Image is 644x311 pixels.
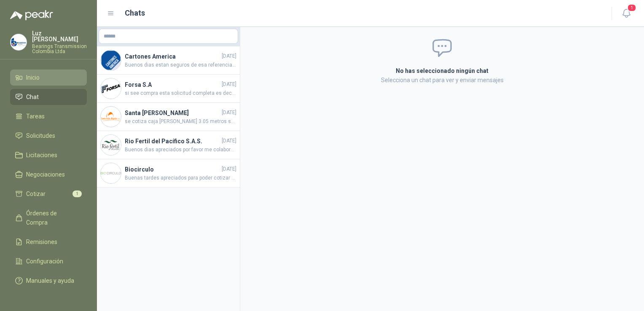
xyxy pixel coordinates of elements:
h1: Chats [125,7,145,19]
span: si see compra esta solicitud completa es decir el rod LBE 25NUU y los [MEDICAL_DATA] asumimos fle... [125,89,236,97]
span: [DATE] [222,109,236,117]
a: Licitaciones [10,147,87,163]
h4: Rio Fertil del Pacífico S.A.S. [125,137,220,146]
span: Buenos dias estan seguros de esa referencia ya que no sale en ninguna marca quedamos atentos a su... [125,61,236,69]
img: Company Logo [101,78,121,99]
a: Configuración [10,253,87,269]
p: Luz [PERSON_NAME] [32,30,87,42]
span: Chat [26,92,39,102]
span: 1 [72,190,82,197]
img: Company Logo [101,135,121,155]
img: Company Logo [11,34,27,50]
p: Bearings Transmission Colombia Ltda [32,44,87,54]
h4: Biocirculo [125,165,220,174]
a: Company LogoBiocirculo[DATE]Buenas tardes apreciados para poder cotizar esto necesitaria una foto... [97,159,240,188]
img: Company Logo [101,163,121,183]
a: Chat [10,89,87,105]
span: Tareas [26,112,45,121]
h4: Cartones America [125,52,220,61]
a: Company LogoRio Fertil del Pacífico S.A.S.[DATE]Buenos dias apreciados por favor me colaboran con... [97,131,240,159]
img: Company Logo [101,50,121,70]
span: Manuales y ayuda [26,276,74,285]
a: Negociaciones [10,166,87,182]
span: Remisiones [26,237,57,247]
a: Company LogoSanta [PERSON_NAME][DATE]se cotiza caja [PERSON_NAME] 3.05 metros se cotizan 10 cajas... [97,103,240,131]
h4: Forsa S.A [125,80,220,89]
a: Manuales y ayuda [10,273,87,289]
h2: No has seleccionado ningún chat [295,66,589,75]
a: Company LogoForsa S.A[DATE]si see compra esta solicitud completa es decir el rod LBE 25NUU y los ... [97,75,240,103]
span: Buenos dias apreciados por favor me colaboran con la foto de la placa del motor para poder cotiza... [125,146,236,154]
span: 1 [627,4,636,12]
a: Inicio [10,70,87,86]
span: [DATE] [222,80,236,88]
a: Solicitudes [10,128,87,144]
span: Licitaciones [26,150,57,160]
img: Company Logo [101,107,121,127]
span: [DATE] [222,52,236,60]
span: Configuración [26,257,63,266]
h4: Santa [PERSON_NAME] [125,108,220,118]
span: [DATE] [222,165,236,173]
span: Negociaciones [26,170,65,179]
p: Selecciona un chat para ver y enviar mensajes [295,75,589,85]
a: Tareas [10,108,87,124]
span: Buenas tardes apreciados para poder cotizar esto necesitaria una foto de la placa del Motor. . Qu... [125,174,236,182]
a: Cotizar1 [10,186,87,202]
a: Company LogoCartones America[DATE]Buenos dias estan seguros de esa referencia ya que no sale en n... [97,46,240,75]
img: Logo peakr [10,10,53,20]
span: se cotiza caja [PERSON_NAME] 3.05 metros se cotizan 10 cajas y se da valor es por metro . [125,118,236,126]
span: Inicio [26,73,40,82]
a: Remisiones [10,234,87,250]
span: Solicitudes [26,131,55,140]
span: [DATE] [222,137,236,145]
button: 1 [619,6,634,21]
span: Órdenes de Compra [26,209,79,227]
a: Órdenes de Compra [10,205,87,231]
span: Cotizar [26,189,46,198]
